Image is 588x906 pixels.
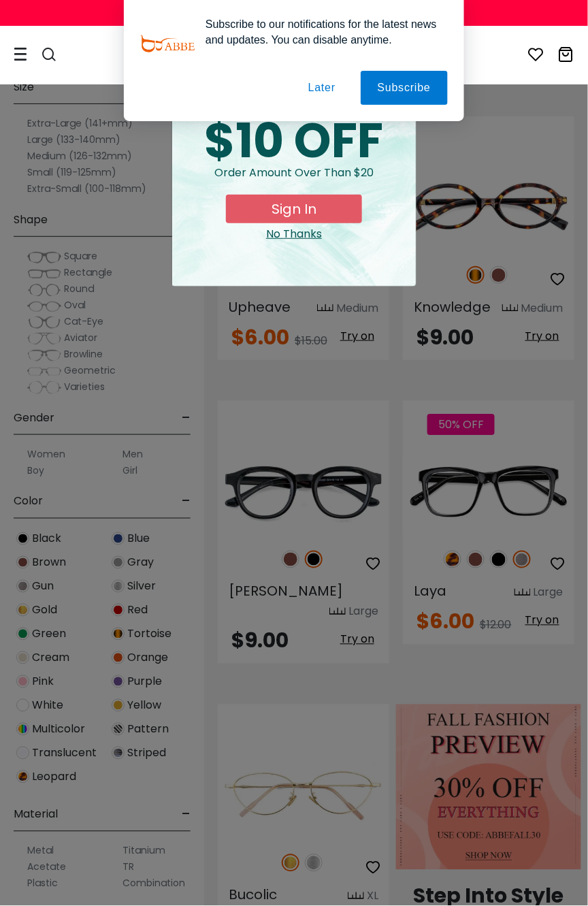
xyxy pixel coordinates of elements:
img: notification icon [140,16,195,71]
button: Subscribe [361,71,448,105]
div: $10 OFF [183,117,405,165]
div: Order amount over than $20 [183,165,405,195]
div: Close [183,226,405,242]
div: Subscribe to our notifications for the latest news and updates. You can disable anytime. [195,16,448,48]
button: Later [291,71,353,105]
button: Sign In [226,195,362,223]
